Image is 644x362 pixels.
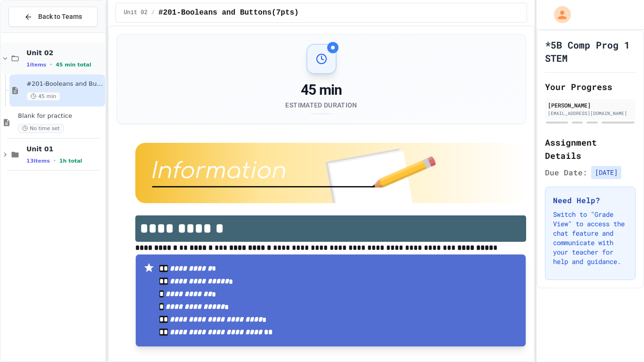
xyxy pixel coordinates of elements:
h1: *5B Comp Prog 1 STEM [545,38,636,65]
span: [DATE] [591,166,621,179]
span: 45 min total [56,62,91,68]
span: #201-Booleans and Buttons(7pts) [158,7,299,18]
div: Estimated Duration [285,100,357,110]
span: 13 items [26,158,50,164]
span: • [54,157,56,165]
span: • [50,61,52,68]
span: 1h total [59,158,83,164]
span: Unit 02 [26,49,103,57]
span: Due Date: [545,167,587,178]
div: [EMAIL_ADDRESS][DOMAIN_NAME] [548,110,633,117]
span: Unit 02 [124,9,147,16]
button: Back to Teams [8,7,98,27]
h2: Your Progress [545,80,636,93]
h3: Need Help? [553,195,627,206]
span: 45 min [26,92,60,101]
div: My Account [544,4,573,25]
span: Blank for practice [18,112,103,120]
span: #201-Booleans and Buttons(7pts) [26,80,103,88]
span: Back to Teams [38,12,82,22]
h2: Assignment Details [545,136,636,162]
div: 45 min [285,82,357,99]
div: [PERSON_NAME] [548,101,633,109]
span: Unit 01 [26,145,103,153]
span: / [151,9,155,16]
p: Switch to "Grade View" to access the chat feature and communicate with your teacher for help and ... [553,210,627,266]
span: 1 items [26,62,46,68]
span: No time set [18,124,64,133]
